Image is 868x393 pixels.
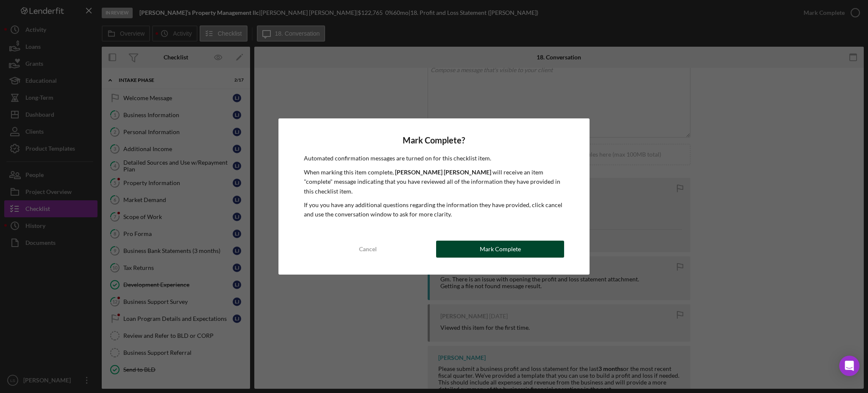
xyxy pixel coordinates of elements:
p: If you you have any additional questions regarding the information they have provided, click canc... [304,200,564,219]
div: Cancel [359,241,377,258]
p: When marking this item complete, will receive an item "complete" message indicating that you have... [304,168,564,196]
div: Open Intercom Messenger [839,356,860,376]
p: Automated confirmation messages are turned on for this checklist item. [304,154,564,163]
button: Mark Complete [436,241,564,258]
h4: Mark Complete? [304,135,564,145]
b: [PERSON_NAME] [PERSON_NAME] [395,168,491,176]
div: Mark Complete [480,241,521,258]
button: Cancel [304,241,432,258]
